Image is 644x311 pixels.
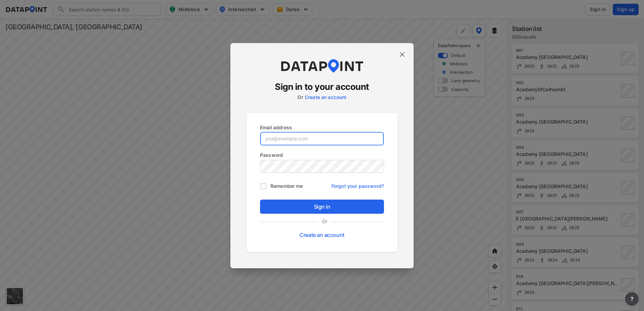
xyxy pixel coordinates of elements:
a: Create an account [299,232,344,238]
span: Sign in [265,203,379,211]
h3: Sign in to your account [247,81,397,93]
img: dataPointLogo.9353c09d.svg [280,59,364,73]
button: more [625,292,639,306]
input: you@example.com [260,132,384,145]
span: ? [629,295,635,303]
label: Or [318,218,331,225]
a: Forgot your password? [331,179,384,189]
button: Sign in [260,200,384,214]
p: Email address [260,124,384,131]
span: Remember me [270,182,303,189]
label: Or [297,94,303,100]
a: Create an account [305,94,347,100]
p: Password [260,151,384,159]
img: close.efbf2170.svg [398,50,406,59]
